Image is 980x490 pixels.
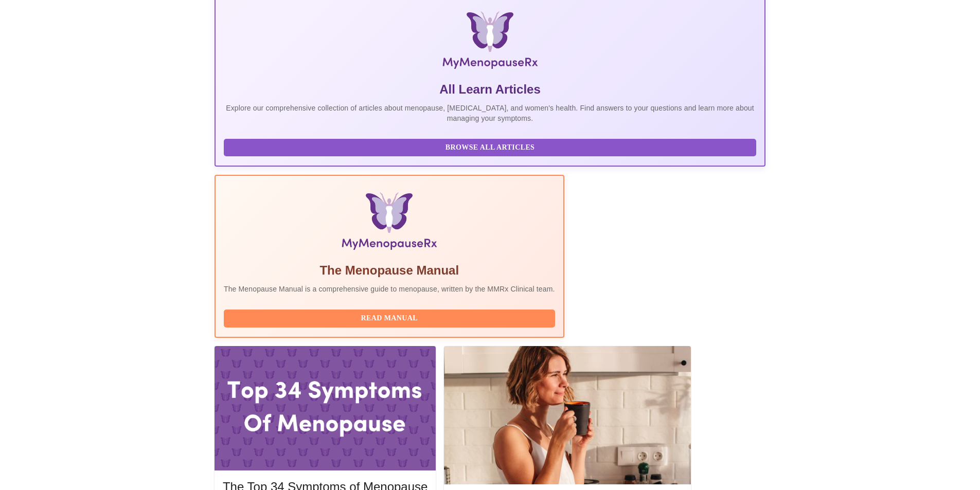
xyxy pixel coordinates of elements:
[234,312,545,325] span: Read Manual
[224,139,756,157] button: Browse All Articles
[224,103,756,123] p: Explore our comprehensive collection of articles about menopause, [MEDICAL_DATA], and women's hea...
[234,141,746,154] span: Browse All Articles
[307,11,673,73] img: MyMenopauseRx Logo
[224,262,555,279] h5: The Menopause Manual
[224,81,756,98] h5: All Learn Articles
[276,192,502,254] img: Menopause Manual
[224,313,558,322] a: Read Manual
[224,142,759,151] a: Browse All Articles
[224,284,555,294] p: The Menopause Manual is a comprehensive guide to menopause, written by the MMRx Clinical team.
[224,310,555,328] button: Read Manual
